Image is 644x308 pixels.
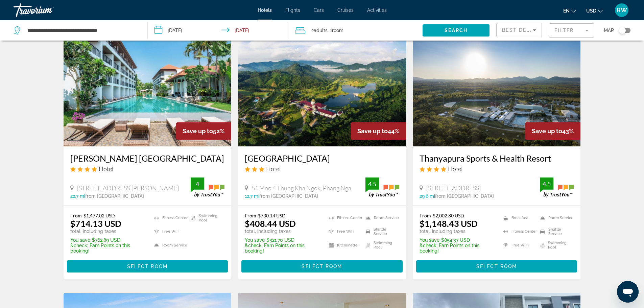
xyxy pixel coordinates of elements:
li: Fitness Center [151,213,188,223]
a: Activities [367,7,387,13]
span: Select Room [476,264,517,269]
li: Shuttle Service [537,227,574,237]
span: from [GEOGRAPHIC_DATA] [435,193,494,199]
ins: $1,148.43 USD [420,218,478,229]
span: , 1 [328,26,343,35]
span: Best Deals [502,27,537,33]
li: Room Service [151,240,188,250]
a: Select Room [241,262,403,269]
span: From [420,213,431,218]
button: Search [423,24,490,37]
a: [PERSON_NAME] [GEOGRAPHIC_DATA] [70,153,225,163]
span: 29.6 mi [420,193,435,199]
span: From [245,213,256,218]
button: Change currency [586,6,603,16]
img: Hotel image [64,38,232,146]
span: You save [420,237,439,243]
div: 4.5 [365,180,379,188]
li: Swimming Pool [362,240,399,250]
li: Shuttle Service [362,227,399,237]
img: trustyou-badge.svg [365,177,399,197]
img: trustyou-badge.svg [540,177,574,197]
span: Save up to [357,127,388,135]
p: total, including taxes [70,229,146,234]
span: You save [70,237,90,243]
div: 3 star Hotel [245,165,399,172]
p: $321.70 USD [245,237,320,243]
p: total, including taxes [245,229,320,234]
div: 4 star Hotel [70,165,225,172]
span: 22.7 mi [70,193,85,199]
a: Select Room [67,262,228,269]
h3: [GEOGRAPHIC_DATA] [245,153,399,163]
ins: $714.13 USD [70,218,121,229]
li: Free WiFi [500,240,537,250]
iframe: Button to launch messaging window [617,281,639,303]
li: Fitness Center [500,227,537,237]
p: &check; Earn Points on this booking! [245,243,320,254]
span: Save up to [532,127,562,135]
img: Hotel image [413,38,581,146]
button: Select Room [241,260,403,273]
li: Swimming Pool [537,240,574,250]
span: Hotel [99,165,113,172]
p: total, including taxes [420,229,495,234]
a: Cars [314,7,324,13]
span: from [GEOGRAPHIC_DATA] [259,193,318,199]
div: 44% [351,122,406,140]
span: From [70,213,82,218]
span: You save [245,237,265,243]
span: [STREET_ADDRESS][PERSON_NAME] [77,184,179,192]
span: Room [332,28,343,33]
li: Room Service [362,213,399,223]
a: Cruises [337,7,354,13]
p: &check; Earn Points on this booking! [420,243,495,254]
span: 12.7 mi [245,193,259,199]
div: 4.5 [540,180,553,188]
li: Free WiFi [326,227,362,237]
img: trustyou-badge.svg [191,177,224,197]
a: Flights [285,7,300,13]
span: 51 Moo 4 Thung Kha Ngok, Phang Nga [252,184,351,192]
li: Free WiFi [151,227,188,237]
span: Hotel [266,165,281,172]
div: 43% [525,122,580,140]
button: Select Room [67,260,228,273]
a: Hotels [258,7,272,13]
span: RW [617,7,627,14]
li: Room Service [537,213,574,223]
li: Kitchenette [326,240,362,250]
mat-select: Sort by [502,26,536,34]
span: Map [604,26,614,35]
div: 52% [176,122,231,140]
button: Change language [563,6,576,16]
p: $762.89 USD [70,237,146,243]
li: Fitness Center [326,213,362,223]
ins: $408.44 USD [245,218,296,229]
p: &check; Earn Points on this booking! [70,243,146,254]
span: Adults [314,28,328,33]
span: Select Room [302,264,342,269]
button: Check-in date: Feb 15, 2026 Check-out date: Feb 21, 2026 [148,20,289,41]
button: Select Room [416,260,577,273]
a: Travorium [14,1,81,19]
span: Select Room [127,264,168,269]
a: Select Room [416,262,577,269]
div: 4 star Hotel [420,165,574,172]
span: Save up to [183,127,213,135]
del: $730.14 USD [258,213,286,218]
img: Hotel image [238,38,406,146]
span: 2 [311,26,328,35]
del: $2,002.80 USD [433,213,464,218]
a: Thanyapura Sports & Health Resort [420,153,574,163]
span: [STREET_ADDRESS] [426,184,481,192]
